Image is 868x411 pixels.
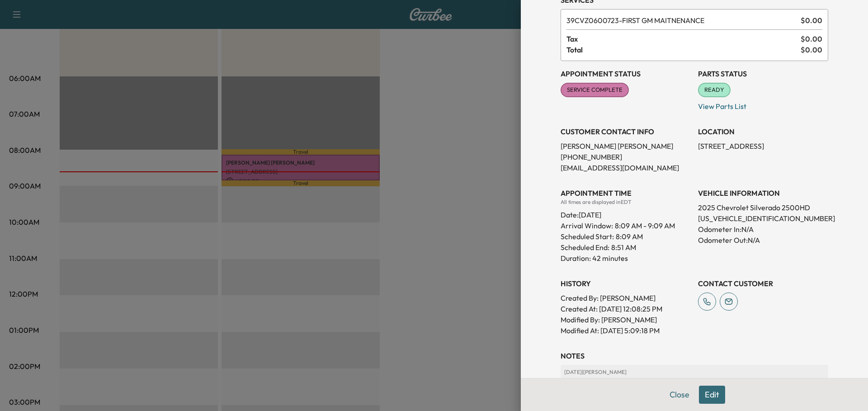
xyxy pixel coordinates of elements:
[698,278,828,289] h3: CONTACT CUSTOMER
[616,231,643,242] p: 8:09 AM
[698,126,828,137] h3: LOCATION
[561,151,691,162] p: [PHONE_NUMBER]
[561,303,691,314] p: Created At : [DATE] 12:08:25 PM
[561,198,691,206] div: All times are displayed in EDT
[698,188,828,198] h3: VEHICLE INFORMATION
[561,68,691,79] h3: Appointment Status
[561,253,691,264] p: Duration: 42 minutes
[801,44,822,55] span: $ 0.00
[611,242,636,253] p: 8:51 AM
[561,325,691,336] p: Modified At : [DATE] 5:09:18 PM
[566,15,797,26] span: FIRST GM MAITNENANCE
[699,386,725,404] button: Edit
[801,15,822,26] span: $ 0.00
[566,44,801,55] span: Total
[698,97,828,112] p: View Parts List
[566,33,801,44] span: Tax
[699,85,730,94] span: READY
[698,141,828,151] p: [STREET_ADDRESS]
[698,202,828,213] p: 2025 Chevrolet Silverado 2500HD
[698,235,828,246] p: Odometer Out: N/A
[561,85,628,94] span: SERVICE COMPLETE
[561,314,691,325] p: Modified By : [PERSON_NAME]
[698,224,828,235] p: Odometer In: N/A
[561,293,691,303] p: Created By : [PERSON_NAME]
[561,126,691,137] h3: CUSTOMER CONTACT INFO
[664,386,695,404] button: Close
[561,206,691,220] div: Date: [DATE]
[561,141,691,151] p: [PERSON_NAME] [PERSON_NAME]
[561,242,609,253] p: Scheduled End:
[801,33,822,44] span: $ 0.00
[561,188,691,198] h3: APPOINTMENT TIME
[561,350,828,361] h3: NOTES
[561,162,691,173] p: [EMAIL_ADDRESS][DOMAIN_NAME]
[561,231,614,242] p: Scheduled Start:
[561,220,691,231] p: Arrival Window:
[698,68,828,79] h3: Parts Status
[561,278,691,289] h3: History
[564,368,825,376] p: [DATE] | [PERSON_NAME]
[698,213,828,224] p: [US_VEHICLE_IDENTIFICATION_NUMBER]
[615,220,675,231] span: 8:09 AM - 9:09 AM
